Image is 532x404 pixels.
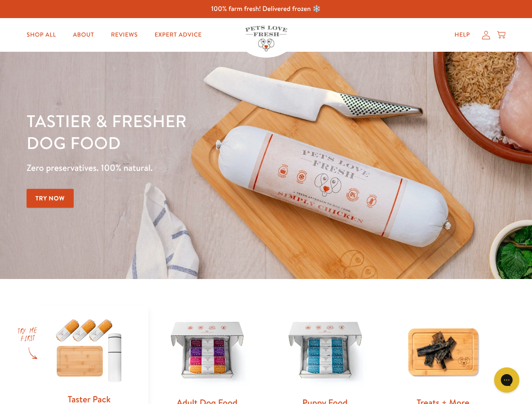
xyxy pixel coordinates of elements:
[104,27,144,43] a: Reviews
[27,110,346,154] h1: Tastier & fresher dog food
[148,27,209,43] a: Expert Advice
[20,27,63,43] a: Shop All
[245,26,287,51] img: Pets Love Fresh
[66,27,101,43] a: About
[448,27,477,43] a: Help
[27,160,346,175] p: Zero preservatives. 100% natural.
[27,189,74,208] a: Try Now
[490,364,524,396] iframe: Gorgias live chat messenger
